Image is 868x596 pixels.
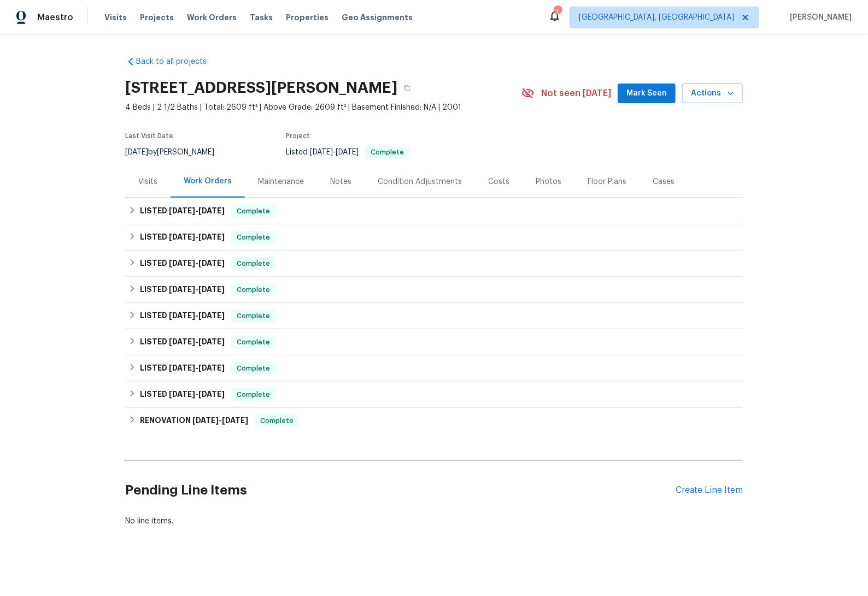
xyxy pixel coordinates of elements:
span: Complete [366,149,408,156]
span: 4 Beds | 2 1/2 Baths | Total: 2609 ft² | Above Grade: 2609 ft² | Basement Finished: N/A | 2001 [125,102,521,113]
h6: LISTED [140,336,225,349]
span: Properties [286,12,329,23]
span: [DATE] [336,148,359,156]
div: Work Orders [184,176,232,187]
span: Complete [232,206,274,217]
span: [PERSON_NAME] [785,12,852,23]
span: [DATE] [169,207,195,214]
span: Complete [232,389,274,400]
div: LISTED [DATE]-[DATE]Complete [125,329,743,355]
span: [DATE] [169,259,195,267]
h2: [STREET_ADDRESS][PERSON_NAME] [125,82,397,93]
span: Complete [232,258,274,269]
div: Floor Plans [588,176,626,187]
span: [DATE] [198,233,225,241]
span: [DATE] [169,364,195,372]
span: Complete [232,284,274,295]
div: LISTED [DATE]-[DATE]Complete [125,198,743,224]
span: - [169,338,225,345]
span: [DATE] [310,148,333,156]
span: Not seen [DATE] [541,88,611,99]
h6: LISTED [140,231,225,244]
span: Listed [286,148,409,156]
span: - [169,259,225,267]
div: LISTED [DATE]-[DATE]Complete [125,251,743,277]
span: [DATE] [125,148,148,156]
h6: LISTED [140,388,225,401]
span: [DATE] [198,312,225,319]
div: Costs [488,176,509,187]
div: LISTED [DATE]-[DATE]Complete [125,303,743,329]
span: [DATE] [198,364,225,372]
a: Back to all projects [125,56,230,67]
span: [DATE] [169,312,195,319]
span: Complete [232,363,274,374]
span: Maestro [37,12,73,23]
h6: LISTED [140,309,225,323]
span: - [192,416,248,424]
div: by [PERSON_NAME] [125,146,227,159]
div: Create Line Item [676,485,743,496]
div: LISTED [DATE]-[DATE]Complete [125,224,743,251]
span: [DATE] [222,416,248,424]
span: Complete [232,311,274,321]
div: LISTED [DATE]-[DATE]Complete [125,382,743,408]
span: - [310,148,359,156]
span: [DATE] [169,338,195,345]
div: RENOVATION [DATE]-[DATE]Complete [125,408,743,434]
div: 1 [554,7,561,17]
span: - [169,233,225,241]
div: Photos [536,176,561,187]
span: [DATE] [169,285,195,293]
div: Condition Adjustments [378,176,462,187]
span: [DATE] [198,390,225,398]
span: Mark Seen [626,87,667,100]
span: - [169,285,225,293]
button: Actions [682,84,743,104]
h6: LISTED [140,362,225,375]
span: [DATE] [192,416,219,424]
button: Mark Seen [618,84,676,104]
div: Notes [330,176,351,187]
span: [DATE] [169,390,195,398]
span: - [169,312,225,319]
h2: Pending Line Items [125,465,676,516]
h6: LISTED [140,205,225,218]
div: Visits [138,176,157,187]
span: Projects [140,12,174,23]
span: [DATE] [198,285,225,293]
span: Complete [232,337,274,348]
span: Complete [232,232,274,243]
span: Work Orders [187,12,237,23]
span: Visits [104,12,127,23]
span: [DATE] [198,259,225,267]
h6: LISTED [140,283,225,296]
div: LISTED [DATE]-[DATE]Complete [125,355,743,382]
span: - [169,207,225,214]
h6: LISTED [140,257,225,270]
span: Last Visit Date [125,133,173,139]
span: [DATE] [169,233,195,241]
div: No line items. [125,516,743,527]
span: [GEOGRAPHIC_DATA], [GEOGRAPHIC_DATA] [579,12,734,23]
button: Copy Address [397,78,417,98]
span: Tasks [250,14,273,21]
h6: RENOVATION [140,414,248,427]
span: [DATE] [198,338,225,345]
div: Cases [653,176,675,187]
span: Geo Assignments [342,12,413,23]
div: LISTED [DATE]-[DATE]Complete [125,277,743,303]
span: Project [286,133,310,139]
div: Maintenance [258,176,304,187]
span: Complete [256,415,298,426]
span: [DATE] [198,207,225,214]
span: - [169,390,225,398]
span: Actions [691,87,734,100]
span: - [169,364,225,372]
